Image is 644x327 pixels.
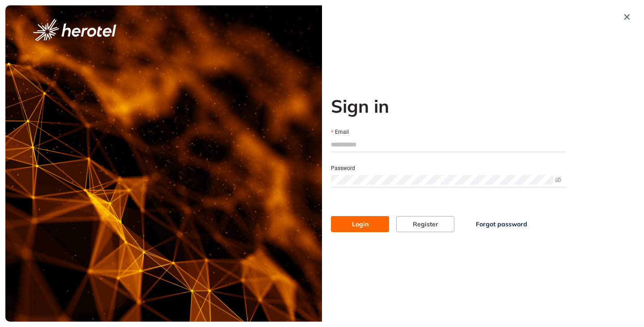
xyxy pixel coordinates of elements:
label: Email [331,128,349,136]
img: logo [33,19,116,41]
span: Register [413,219,438,229]
span: Login [352,219,369,229]
h2: Sign in [331,95,566,117]
button: Forgot password [462,216,542,232]
span: Forgot password [476,219,527,229]
input: Email [331,138,566,151]
button: Login [331,216,389,232]
label: Password [331,164,355,173]
span: eye-invisible [555,177,561,183]
input: Password [331,175,553,185]
img: cover image [5,5,322,322]
button: logo [19,19,131,41]
button: Register [396,216,454,232]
